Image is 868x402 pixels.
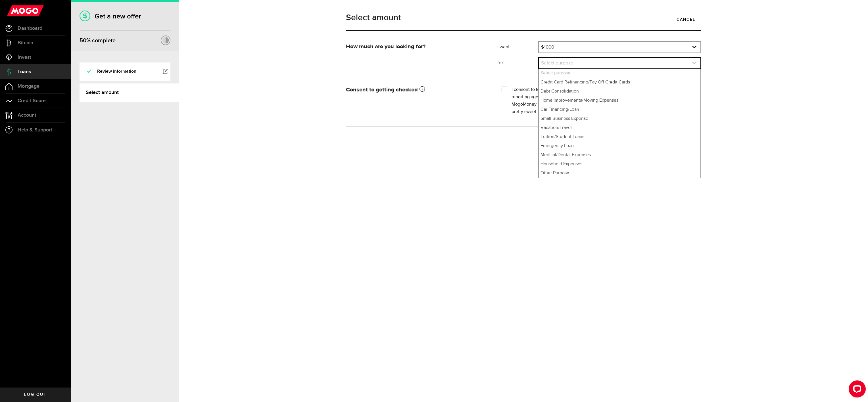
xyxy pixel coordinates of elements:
span: Dashboard [18,26,42,31]
span: Credit Score [18,98,46,103]
li: Credit Card Refinancing/Pay Off Credit Cards [539,78,700,87]
span: Help & Support [18,127,52,133]
span: Account [18,113,36,118]
li: Medical/Dental Expenses [539,150,700,160]
label: for [497,60,538,66]
li: Tuition/Student Loans [539,132,700,141]
li: Other Purpose [539,169,700,178]
span: Invest [18,55,31,60]
span: Mortgage [18,84,39,89]
li: Debt Consolidation [539,87,700,96]
a: expand select [539,58,700,68]
iframe: LiveChat chat widget [844,378,868,402]
li: Car Financing/Loan [539,105,700,114]
span: Loans [18,69,31,74]
a: expand select [539,42,700,53]
h1: Select amount [346,13,701,22]
a: Select amount [80,83,179,102]
label: I want [497,44,538,51]
span: Bitcoin [18,40,33,45]
li: Select purpose [539,69,700,78]
div: % complete [80,35,116,46]
a: Cancel [671,13,701,25]
a: Review information [80,62,170,81]
li: Household Expenses [539,160,700,169]
h1: Get a new offer [80,12,170,20]
li: Home Improvements/Moving Expenses [539,96,700,105]
strong: Consent to getting checked [346,87,425,93]
li: Vacation/Travel [539,123,700,132]
span: 50 [80,37,86,44]
li: Small Business Expense [539,114,700,123]
strong: How much are you looking for? [346,44,425,49]
li: Emergency Loan [539,141,700,150]
label: I consent to Mogo using my personal information to get a credit score or report from a credit rep... [512,86,697,116]
input: I consent to Mogo using my personal information to get a credit score or report from a credit rep... [502,86,507,92]
span: Log out [24,393,47,397]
